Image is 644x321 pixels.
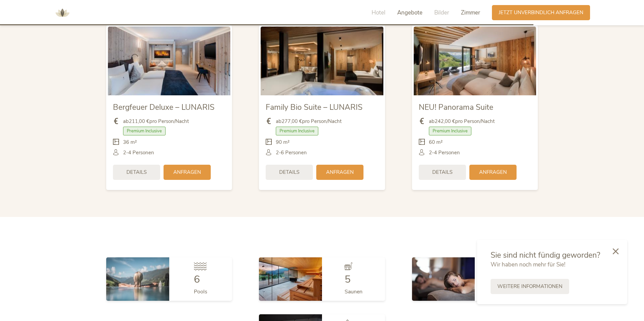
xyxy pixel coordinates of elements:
span: Angebote [397,9,422,17]
span: NEU! Panorama Suite [419,102,493,113]
span: Wir haben noch mehr für Sie! [491,261,565,268]
b: 277,00 € [282,118,302,125]
b: 211,00 € [129,118,149,125]
span: Family Bio Suite – LUNARIS [266,102,362,113]
span: Anfragen [326,169,354,176]
span: 2-4 Personen [429,149,460,156]
span: Details [279,169,299,176]
span: 60 m² [429,139,443,146]
span: Weitere Informationen [497,283,562,290]
span: Details [432,169,452,176]
span: Premium Inclusive [276,127,318,135]
span: Saunen [345,288,362,295]
span: 90 m² [276,139,290,146]
span: Hotel [372,9,385,17]
span: 2-4 Personen [123,149,154,156]
span: Details [126,169,147,176]
span: 36 m² [123,139,137,146]
span: 2-6 Personen [276,149,307,156]
span: Jetzt unverbindlich anfragen [499,9,583,16]
span: Zimmer [461,9,480,17]
span: Premium Inclusive [123,127,166,135]
img: Bergfeuer Deluxe – LUNARIS [108,27,230,95]
span: ab pro Person/Nacht [123,118,189,125]
span: Premium Inclusive [429,127,471,135]
span: 5 [345,272,351,286]
span: Anfragen [479,169,507,176]
span: ab pro Person/Nacht [276,118,342,125]
img: AMONTI & LUNARIS Wellnessresort [52,3,72,23]
img: NEU! Panorama Suite [414,27,536,95]
span: 6 [194,272,200,286]
span: ab pro Person/Nacht [429,118,495,125]
span: Bergfeuer Deluxe – LUNARIS [113,102,214,113]
span: Bilder [434,9,449,17]
a: Weitere Informationen [491,279,569,294]
b: 242,00 € [435,118,455,125]
span: Sie sind nicht fündig geworden? [491,250,600,260]
span: Pools [194,288,207,295]
a: AMONTI & LUNARIS Wellnessresort [52,10,72,15]
span: Anfragen [173,169,201,176]
img: Family Bio Suite – LUNARIS [261,27,383,95]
